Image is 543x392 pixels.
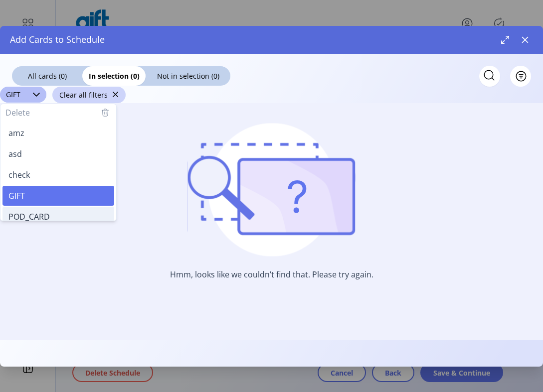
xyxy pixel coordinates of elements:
[2,123,114,143] li: amz
[12,66,82,86] div: All cards (0)
[82,71,146,81] span: In selection (0)
[146,71,230,81] span: Not in selection (0)
[510,66,531,87] button: Filter Button
[2,165,114,185] li: check
[10,33,105,46] span: Add Cards to Schedule
[82,66,146,86] div: In selection (0)
[2,207,114,227] li: POD_CARD
[12,71,82,81] span: All cards (0)
[2,186,114,206] li: GIFT
[497,32,513,48] button: Maximize
[2,144,114,164] li: asd
[170,268,373,280] p: Hmm, looks like we couldn’t find that. Please try again.
[52,87,126,103] button: Clear all filters
[59,90,108,100] span: Clear all filters
[146,66,230,86] div: Not in selection (0)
